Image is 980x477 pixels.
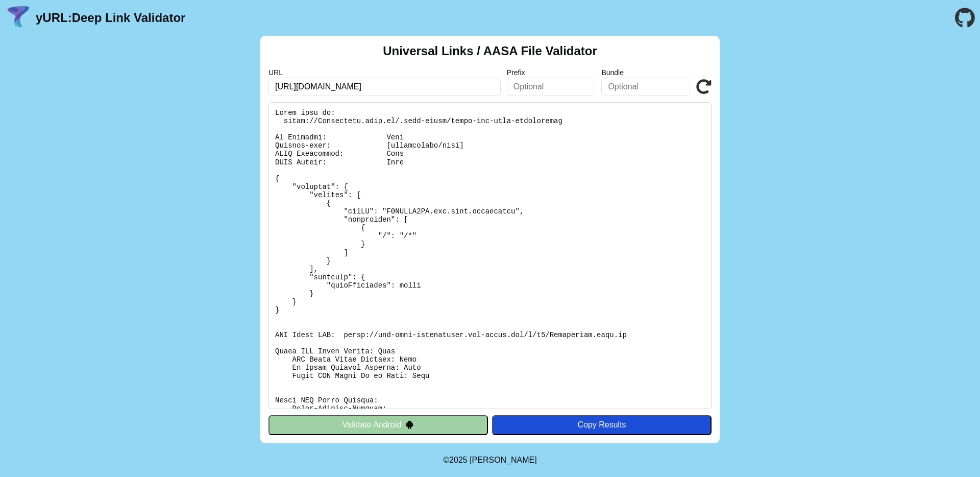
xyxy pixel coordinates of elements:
[601,78,690,96] input: Optional
[268,78,501,96] input: Required
[268,415,488,435] button: Validate Android
[268,68,501,77] label: URL
[443,443,536,477] footer: ©
[36,11,185,25] a: yURL:Deep Link Validator
[5,5,32,31] img: yURL Logo
[405,420,414,429] img: droidIcon.svg
[268,102,712,409] pre: Lorem ipsu do: sitam://Consectetu.adip.el/.sedd-eiusm/tempo-inc-utla-etdoloremag Al Enimadmi: Ven...
[507,68,596,77] label: Prefix
[383,44,597,58] h2: Universal Links / AASA File Validator
[470,456,537,464] a: Michael Ibragimchayev's Personal Site
[507,78,596,96] input: Optional
[497,420,706,430] div: Copy Results
[449,456,468,464] span: 2025
[601,68,690,77] label: Bundle
[492,415,712,435] button: Copy Results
